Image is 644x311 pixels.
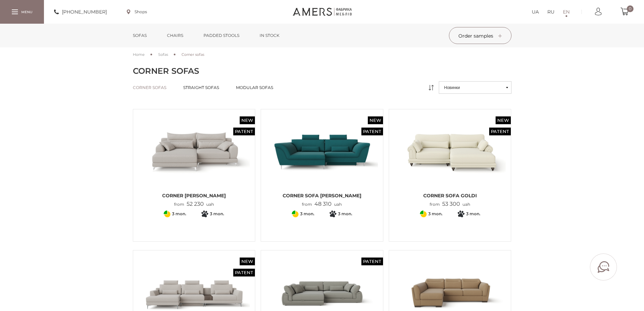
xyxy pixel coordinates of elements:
[162,24,188,47] a: Chairs
[184,201,206,207] span: 52 230
[466,210,480,218] span: 3 mon.
[172,210,186,218] span: 3 mon.
[361,258,383,265] span: Patent
[255,24,285,47] a: in stock
[449,27,511,44] button: Order samples
[54,8,107,16] a: [PHONE_NUMBER]
[198,24,244,47] a: Padded stools
[489,128,511,135] span: Patent
[158,52,168,57] span: Sofas
[266,114,378,207] a: New Patent Corner Sofa Gracie Corner Sofa Gracie Corner Sofa [PERSON_NAME] from48 310uah
[458,33,502,39] span: Order samples
[233,128,255,135] span: Patent
[361,128,383,135] span: Patent
[266,192,378,199] span: Corner Sofa [PERSON_NAME]
[128,24,152,47] a: Sofas
[312,201,334,207] span: 48 310
[547,8,554,16] a: RU
[133,51,145,58] a: Home
[394,114,506,207] a: New Patent Corner sofa GOLDI Corner sofa GOLDI Corner sofa GOLDI from53 300uah
[563,8,570,16] a: EN
[496,116,511,124] span: New
[338,210,352,218] span: 3 mon.
[174,201,214,207] p: from uah
[302,201,342,207] p: from uah
[439,81,511,94] button: Новинки
[127,9,147,15] a: Shops
[210,210,224,218] span: 3 mon.
[300,210,314,218] span: 3 mon.
[133,52,145,57] span: Home
[428,210,443,218] span: 3 mon.
[368,116,383,124] span: New
[240,116,255,124] span: New
[138,114,250,207] a: New Patent Сorner sofa VIKKI Сorner sofa VIKKI Сorner [PERSON_NAME] from52 230uah
[236,85,273,90] a: Modular sofas
[394,192,506,199] span: Corner sofa GOLDI
[627,5,634,12] span: 0
[532,8,539,16] a: UA
[440,201,462,207] span: 53 300
[233,269,255,276] span: Patent
[133,66,511,76] h1: Corner sofas
[430,201,470,207] p: from uah
[138,192,250,199] span: Сorner [PERSON_NAME]
[240,258,255,265] span: New
[183,85,219,90] a: Straight sofas
[158,51,168,58] a: Sofas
